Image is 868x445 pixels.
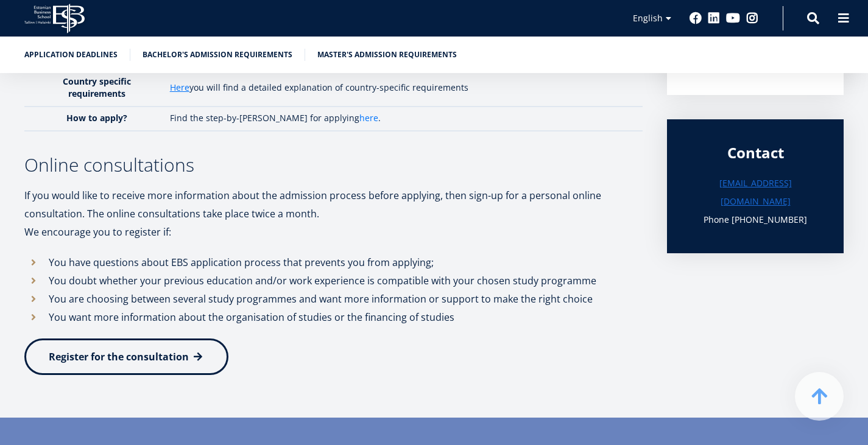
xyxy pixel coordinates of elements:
span: Register for the consultation [49,350,189,363]
a: here [359,112,378,124]
a: Here [170,82,189,94]
h3: Online consultations [24,156,643,174]
strong: How to apply? [66,112,127,124]
td: you will find a detailed explanation of country-specific requirements [164,70,643,107]
h3: Phone [PHONE_NUMBER] [691,211,819,229]
p: If you would like to receive more information about the admission process before applying, then s... [24,186,643,223]
li: You doubt whether your previous education and/or work experience is compatible with your chosen s... [24,272,643,290]
a: Facebook [690,12,702,24]
li: You are choosing between several study programmes and want more information or support to make th... [24,290,643,308]
a: Instagram [746,12,758,24]
li: You have questions about EBS application process that prevents you from applying; [24,253,643,272]
a: Bachelor's admission requirements [143,49,292,61]
a: [EMAIL_ADDRESS][DOMAIN_NAME] [691,174,819,211]
a: Register for the consultation [24,338,228,375]
p: Find the step-by-[PERSON_NAME] for applying . [170,112,630,124]
a: Linkedin [708,12,720,24]
p: We encourage you to register if: [24,223,643,241]
strong: Country specific requirements [63,75,131,99]
a: Master's admission requirements [317,49,457,61]
li: You want more information about the organisation of studies or the financing of studies [24,308,643,326]
a: Youtube [726,12,740,24]
a: Application deadlines [24,49,118,61]
div: Contact [691,144,819,162]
